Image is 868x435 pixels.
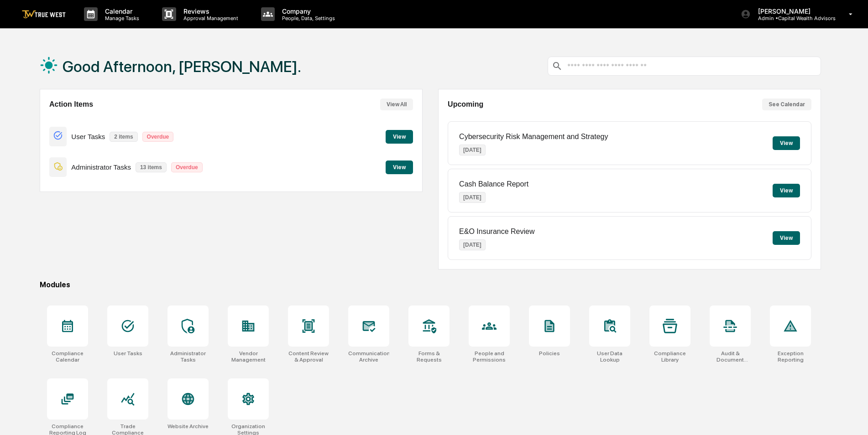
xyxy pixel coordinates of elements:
h1: Good Afternoon, [PERSON_NAME]. [63,57,301,76]
div: User Data Lookup [589,350,630,363]
div: Vendor Management [228,350,269,363]
p: Admin • Capital Wealth Advisors [751,15,836,21]
p: Company [275,7,340,15]
a: View [386,162,413,171]
img: logo [22,10,66,19]
p: Cybersecurity Risk Management and Strategy [459,133,608,141]
button: See Calendar [762,98,811,110]
p: E&O Insurance Review [459,228,534,236]
div: Modules [40,280,821,289]
div: Website Archive [167,423,209,430]
button: View [773,184,800,197]
p: Cash Balance Report [459,180,528,188]
p: [DATE] [459,145,486,155]
p: Reviews [176,7,243,15]
p: Calendar [98,7,144,15]
p: 2 items [110,132,137,142]
a: View [386,132,413,140]
p: Administrator Tasks [71,163,131,171]
div: Forms & Requests [408,350,450,363]
button: View [773,136,800,150]
p: [PERSON_NAME] [751,7,836,15]
button: View [773,231,800,245]
p: Overdue [171,162,203,172]
div: People and Permissions [469,350,510,363]
p: [DATE] [459,239,486,250]
div: Exception Reporting [770,350,811,363]
p: Approval Management [176,15,243,21]
button: View All [380,98,413,110]
button: View [386,130,413,144]
button: View [386,161,413,174]
div: Administrator Tasks [167,350,209,363]
p: [DATE] [459,192,486,203]
div: Compliance Library [649,350,690,363]
h2: Upcoming [448,100,483,109]
h2: Action Items [49,100,93,109]
p: Overdue [142,132,174,142]
div: Content Review & Approval [288,350,329,363]
div: Compliance Calendar [47,350,88,363]
div: Policies [539,350,560,357]
div: User Tasks [114,350,142,357]
p: 13 items [136,162,167,172]
p: People, Data, Settings [275,15,340,21]
p: User Tasks [71,133,105,140]
div: Audit & Document Logs [710,350,751,363]
p: Manage Tasks [98,15,144,21]
div: Communications Archive [348,350,389,363]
